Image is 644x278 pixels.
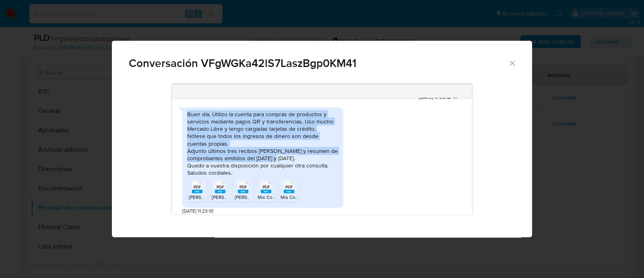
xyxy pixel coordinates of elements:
[182,208,213,215] span: [DATE] 11:23:10
[212,194,257,201] span: [PERSON_NAME].pdf
[239,184,247,190] span: PDF
[189,194,234,201] span: [PERSON_NAME].pdf
[285,184,293,190] span: PDF
[194,184,201,190] span: PDF
[235,194,280,201] span: [PERSON_NAME].pdf
[187,111,339,177] div: Buen día. Utilizo la cuenta para compras de productos y servicios mediante pagos QR y transferenc...
[508,59,516,67] button: Cerrar
[258,194,387,201] span: Mis Comprobantes Emitidos - CUIT 20256379210 - 2025.pdf
[262,184,270,190] span: PDF
[217,184,224,190] span: PDF
[129,58,508,69] span: Conversación VFgWGKa42lS7LaszBgp0KM41
[112,41,532,238] div: Comunicación
[281,194,410,201] span: Mis Comprobantes Emitidos - CUIT 20256379210 - 2024.pdf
